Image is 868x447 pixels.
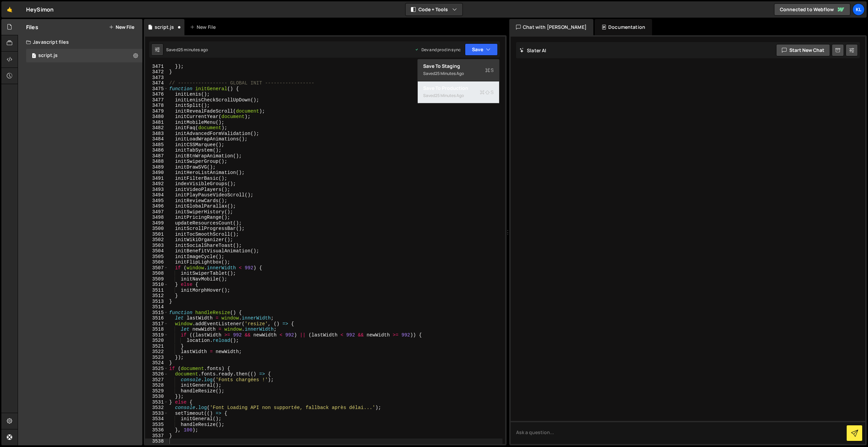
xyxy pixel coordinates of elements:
div: 3517 [145,321,168,327]
div: 3493 [145,187,168,193]
div: 3508 [145,271,168,276]
div: 3491 [145,176,168,181]
h2: Slater AI [519,47,547,54]
div: 3525 [145,366,168,372]
div: 3515 [145,310,168,316]
div: 3536 [145,427,168,433]
div: script.js [38,53,58,59]
div: 3537 [145,433,168,439]
div: Chat with [PERSON_NAME] [509,19,593,35]
div: 3499 [145,220,168,226]
div: 3532 [145,405,168,411]
div: 3533 [145,411,168,416]
div: 3480 [145,114,168,120]
button: Code + Tools [406,3,462,16]
div: 3474 [145,80,168,86]
button: Save [465,43,498,56]
div: Saved [166,47,208,53]
div: 3477 [145,97,168,103]
div: script.js [155,24,174,31]
div: 3484 [145,136,168,142]
div: 3476 [145,92,168,97]
div: 3506 [145,259,168,265]
div: 3481 [145,120,168,125]
div: Save to Staging [423,63,494,70]
div: Documentation [595,19,652,35]
div: 25 minutes ago [178,47,208,53]
div: 3494 [145,192,168,198]
div: 3534 [145,416,168,422]
div: 3498 [145,215,168,220]
div: 3528 [145,383,168,388]
div: 3488 [145,159,168,164]
div: Dev and prod in sync [415,47,461,53]
div: 3531 [145,400,168,405]
div: 3500 [145,226,168,232]
div: 3524 [145,360,168,366]
div: 3482 [145,125,168,131]
span: S [480,89,494,96]
button: Save to ProductionS Saved25 minutes ago [418,81,499,103]
div: 25 minutes ago [435,71,464,76]
div: 3510 [145,282,168,288]
div: 3501 [145,232,168,237]
div: 3512 [145,293,168,299]
div: 16083/43150.js [26,49,142,62]
span: S [485,67,494,74]
div: Saved [423,92,494,100]
div: 3496 [145,203,168,209]
div: 3486 [145,148,168,153]
div: 3529 [145,388,168,394]
button: Save to StagingS Saved25 minutes ago [418,59,499,81]
div: 3523 [145,355,168,361]
div: 3487 [145,153,168,159]
div: 3489 [145,164,168,170]
div: 3471 [145,64,168,70]
div: 3511 [145,288,168,293]
div: 3507 [145,265,168,271]
div: 3473 [145,75,168,81]
div: 3495 [145,198,168,204]
div: 3478 [145,103,168,109]
div: 3520 [145,338,168,344]
div: 3492 [145,181,168,187]
div: 3530 [145,394,168,400]
button: New File [109,24,134,30]
div: 3505 [145,254,168,260]
button: Start new chat [776,44,830,56]
div: 3519 [145,332,168,338]
div: 3497 [145,209,168,215]
div: 3485 [145,142,168,148]
div: HeySimon [26,5,54,14]
div: 3526 [145,371,168,377]
div: 3535 [145,422,168,428]
a: Kl [852,3,865,16]
div: 3516 [145,315,168,321]
div: 3483 [145,131,168,137]
div: Saved [423,70,494,78]
div: 3527 [145,377,168,383]
div: Save to Production [423,85,494,92]
div: 3475 [145,86,168,92]
div: 3490 [145,170,168,176]
a: 🤙 [1,1,18,18]
span: 1 [32,54,36,59]
div: Javascript files [18,35,142,49]
a: Connected to Webflow [774,3,850,16]
h2: Files [26,23,38,31]
div: 3514 [145,304,168,310]
div: 3502 [145,237,168,243]
div: 3472 [145,69,168,75]
div: New File [190,24,218,31]
div: 3479 [145,109,168,114]
div: 3513 [145,299,168,305]
div: 3504 [145,248,168,254]
div: Code + Tools [417,59,499,104]
div: 3522 [145,349,168,355]
div: 25 minutes ago [435,93,464,98]
div: 3509 [145,276,168,282]
div: 3538 [145,439,168,444]
div: 3518 [145,327,168,332]
div: 3503 [145,243,168,249]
